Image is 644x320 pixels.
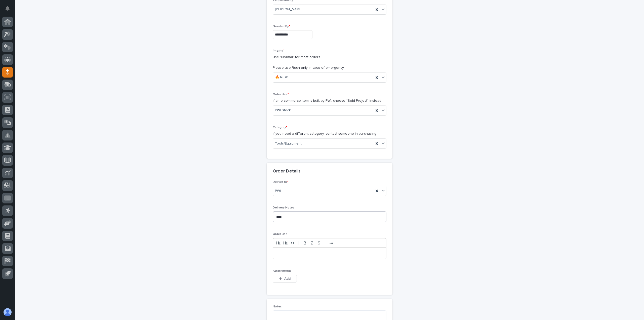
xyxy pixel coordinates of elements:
span: Add [284,276,291,281]
strong: ••• [330,241,333,245]
button: Notifications [2,3,13,14]
p: if an e-commerce item is built by PWI, choose "Sold Project" instead [273,98,386,103]
span: Category [273,126,287,129]
span: Order List [273,233,287,236]
span: Deliver to [273,181,288,184]
button: Add [273,275,297,283]
span: [PERSON_NAME] [275,7,302,12]
span: 🔥 Rush [275,75,288,80]
span: Order Use [273,93,289,96]
span: PWI Stock [275,108,291,113]
span: Attachments [273,269,292,272]
span: Priority [273,49,284,52]
p: if you need a different category, contact someone in purchasing [273,131,386,136]
span: PWI [275,188,281,194]
span: Tools/Equipment [275,141,302,146]
p: Use "Normal" for most orders. Please use Rush only in case of emergency. [273,55,386,70]
span: Delivery Notes [273,206,294,209]
div: Notifications [6,6,13,14]
button: users-avatar [2,307,13,317]
button: ••• [328,240,335,246]
span: Needed By [273,25,290,28]
h2: Order Details [273,169,301,174]
span: Notes [273,305,282,308]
